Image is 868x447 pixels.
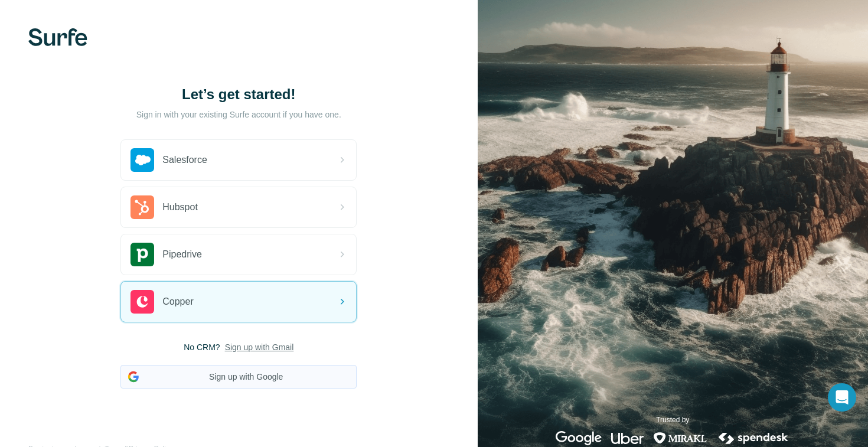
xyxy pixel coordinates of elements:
img: Surfe's logo [28,28,87,46]
span: Pipedrive [162,247,202,262]
img: salesforce's logo [130,148,154,172]
span: Copper [162,295,193,309]
img: spendesk's logo [717,431,790,445]
span: Hubspot [162,200,198,214]
div: Open Intercom Messenger [828,383,856,412]
img: copper's logo [130,290,154,314]
img: uber's logo [611,431,644,445]
p: Sign in with your existing Surfe account if you have one. [136,109,341,120]
img: hubspot's logo [130,195,154,219]
img: google's logo [556,431,602,445]
h1: Let’s get started! [120,85,357,104]
button: Sign up with Gmail [225,341,294,353]
span: Salesforce [162,153,207,167]
img: pipedrive's logo [130,243,154,266]
img: mirakl's logo [653,431,707,445]
p: Trusted by [656,415,689,425]
button: Sign up with Google [120,365,357,389]
span: No CRM? [184,341,220,353]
